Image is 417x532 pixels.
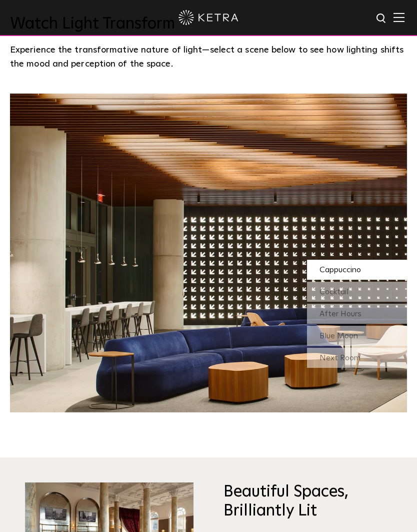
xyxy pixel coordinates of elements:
h3: Beautiful Spaces, Brilliantly Lit [223,482,392,521]
img: search icon [375,13,388,25]
img: SS_SXSW_Desktop_Cool [10,94,407,412]
span: After Hours [319,310,361,318]
p: Experience the transformative nature of light—select a scene below to see how lighting shifts the... [10,43,407,72]
div: Next Room [307,348,407,368]
img: Hamburger%20Nav.svg [393,13,404,22]
img: ketra-logo-2019-white [178,10,238,25]
span: Cappuccino [319,266,361,274]
span: Blue Moon [319,332,358,340]
span: Cocktail [319,288,348,296]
